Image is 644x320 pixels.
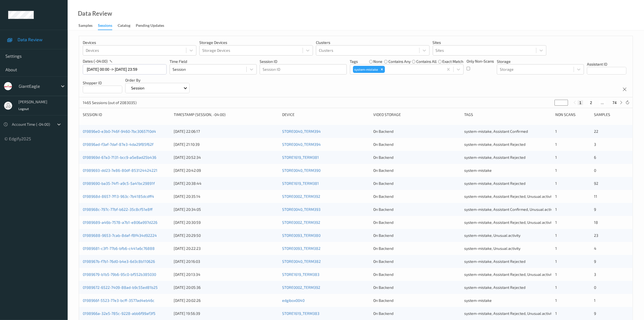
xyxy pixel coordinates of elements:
p: Time Field [170,59,257,64]
div: On Backend [373,129,461,134]
a: STORE0040_TERM390 [282,168,321,173]
span: 1 [555,298,557,303]
label: contains any [388,59,411,64]
p: Only Non-Scans [467,59,494,64]
a: STORE0040_TERM394 [282,129,321,134]
div: [DATE] 19:56:39 [174,311,279,316]
a: 01989679-b1b5-79b6-95c0-bf552b385030 [83,272,156,277]
p: Assistant ID [587,62,626,67]
label: contains all [416,59,437,64]
span: system-mistake, Unusual activity [464,233,521,238]
div: Data Review [78,11,112,16]
span: 3 [594,142,596,147]
div: On Backend [373,155,461,160]
div: On Backend [373,298,461,303]
div: Pending Updates [136,23,164,30]
div: On Backend [373,311,461,316]
div: [DATE] 20:30:59 [174,220,279,225]
p: Sites [433,40,546,45]
label: exact match [442,59,464,64]
div: On Backend [373,233,461,238]
span: 1 [555,259,557,264]
span: system-mistake [464,298,492,303]
div: Samples [78,23,93,30]
a: Samples [78,22,98,30]
div: On Backend [373,259,461,264]
a: 0198966a-32e5-785c-9228-abb6f99af3f5 [83,311,156,316]
span: 0 [594,285,596,290]
a: 0198969d-67a3-7131-bcc9-a5e8ad25b436 [83,155,156,160]
span: 1 [555,285,557,290]
div: [DATE] 20:42:09 [174,168,279,173]
div: On Backend [373,142,461,147]
div: On Backend [373,285,461,290]
div: Video Storage [373,112,461,117]
div: [DATE] 20:16:03 [174,259,279,264]
span: system-mistake, Assistant Confirmed, Unusual activity [464,207,557,212]
a: STORE1619_TERM381 [282,181,319,186]
div: Catalog [118,23,130,30]
a: 01989688-9653-7cab-8daf-f8f434d92224 [83,233,157,238]
div: [DATE] 20:05:36 [174,285,279,290]
div: Timestamp (Session, -04:00) [174,112,279,117]
a: STORE0040_TERM393 [282,207,321,212]
div: [DATE] 21:10:39 [174,142,279,147]
span: 1 [555,207,557,212]
a: STORE0093_TERM380 [282,233,321,238]
span: 6 [594,155,596,160]
div: On Backend [373,181,461,186]
div: [DATE] 20:52:34 [174,155,279,160]
div: On Backend [373,272,461,277]
span: system-mistake [464,168,492,173]
a: STORE1619_TERM381 [282,155,319,160]
p: Tags [350,59,358,64]
span: 1 [555,168,557,173]
span: system-mistake, Assistant Rejected, Unusual activity [464,311,554,316]
a: Pending Updates [136,22,170,30]
div: On Backend [373,220,461,225]
label: none [373,59,382,64]
a: 01989689-a46b-7578-a7b1-e806a997d226 [83,220,157,225]
span: system-mistake, Unusual activity [464,246,521,251]
div: system-mistake [353,66,379,73]
span: system-mistake, Assistant Confirmed [464,129,528,134]
button: ... [599,100,606,105]
div: Session ID [83,112,170,117]
p: Shopper ID [83,80,122,86]
span: 1 [555,272,557,277]
button: 1 [578,100,583,105]
a: STORE0002_TERM392 [282,194,321,199]
a: STORE0040_TERM394 [282,142,321,147]
a: STORE0093_TERM382 [282,246,321,251]
a: 01989672-6522-7409-88ad-b9c55ed81b25 [83,285,158,290]
span: 92 [594,181,598,186]
div: [DATE] 20:35:14 [174,194,279,199]
span: 1 [555,233,557,238]
div: Device [282,112,370,117]
button: 74 [611,100,618,105]
a: Sessions [98,22,118,30]
a: 01989693-dd23-7e86-80df-853124424221 [83,168,157,173]
span: 18 [594,220,598,225]
div: [DATE] 20:22:23 [174,246,279,251]
div: On Backend [373,168,461,173]
span: 1 [555,246,557,251]
div: On Backend [373,246,461,251]
span: system-mistake, Assistant Rejected, Unusual activity [464,272,554,277]
a: 0198968d-8657-7f13-963c-7b4185dcdff4 [83,194,154,199]
a: 01989681-c3f1-77b6-bfb6-c441a6c76888 [83,246,155,251]
span: system-mistake, Assistant Rejected, Unusual activity [464,220,554,225]
div: Remove system-mistake [379,66,385,73]
div: Tags [464,112,552,117]
div: [DATE] 20:29:50 [174,233,279,238]
a: Catalog [118,22,136,30]
div: On Backend [373,207,461,212]
span: 9 [594,311,596,316]
a: STORE1619_TERM383 [282,311,320,316]
p: Session [129,85,146,91]
span: 1 [555,129,557,134]
a: STORE0002_TERM392 [282,285,321,290]
p: Order By [125,77,190,83]
div: [DATE] 22:06:17 [174,129,279,134]
a: 01989690-ba35-74f1-a9c5-5a41bc29891f [83,181,155,186]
